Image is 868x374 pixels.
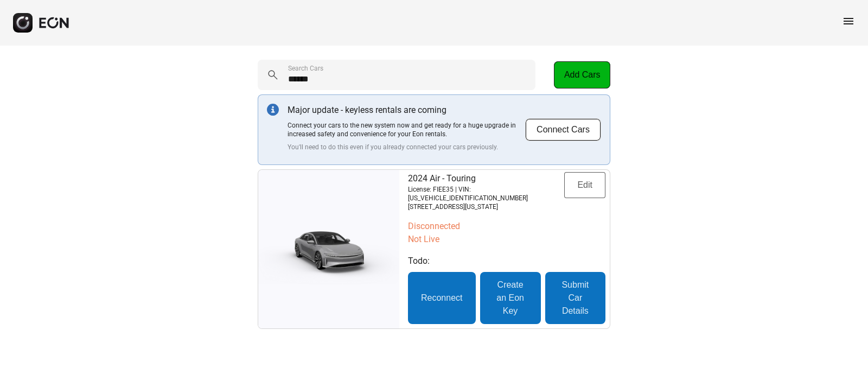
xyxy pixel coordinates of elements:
[408,255,605,268] p: Todo:
[408,172,564,185] p: 2024 Air - Touring
[267,104,279,116] img: info
[288,121,525,138] p: Connect your cars to the new system now and get ready for a huge upgrade in increased safety and ...
[408,233,605,246] p: Not Live
[408,202,564,211] p: [STREET_ADDRESS][US_STATE]
[408,272,476,324] button: Reconnect
[288,143,525,151] p: You'll need to do this even if you already connected your cars previously.
[564,172,605,198] button: Edit
[525,118,601,141] button: Connect Cars
[288,104,525,117] p: Major update - keyless rentals are coming
[288,64,323,73] label: Search Cars
[554,61,610,88] button: Add Cars
[842,15,855,28] span: menu
[258,214,399,284] img: car
[480,272,541,324] button: Create an Eon Key
[545,272,605,324] button: Submit Car Details
[408,185,564,202] p: License: FIEE35 | VIN: [US_VEHICLE_IDENTIFICATION_NUMBER]
[408,220,605,233] p: Disconnected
